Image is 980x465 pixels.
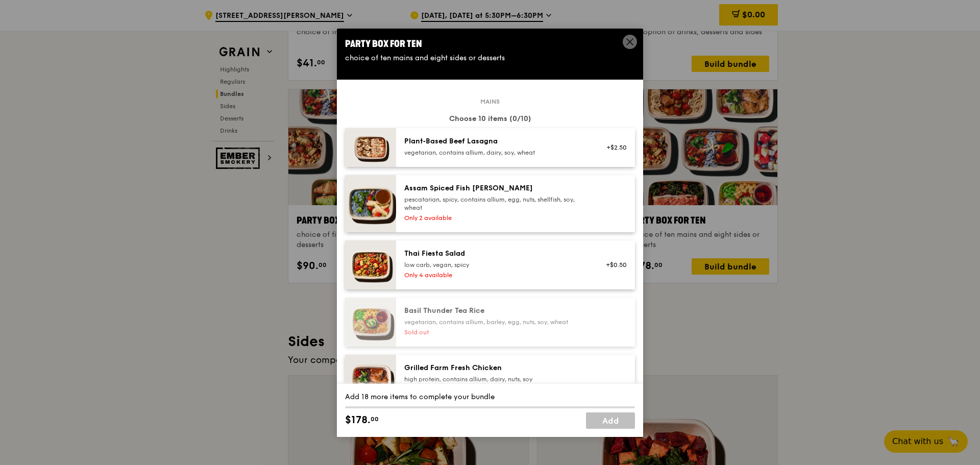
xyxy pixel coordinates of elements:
div: Plant‑Based Beef Lasagna [404,136,587,146]
img: daily_normal_HORZ-Basil-Thunder-Tea-Rice.jpg [345,298,396,347]
div: Basil Thunder Tea Rice [404,306,587,316]
div: pescatarian, spicy, contains allium, egg, nuts, shellfish, soy, wheat [404,195,587,212]
span: $178. [345,412,371,428]
div: +$2.50 [600,143,627,152]
div: Only 4 available [404,271,587,279]
div: +$0.50 [600,261,627,269]
div: low carb, vegan, spicy [404,261,587,269]
div: vegetarian, contains allium, dairy, soy, wheat [404,149,587,157]
a: Add [586,412,635,429]
div: Grilled Farm Fresh Chicken [404,363,587,373]
div: Sold out [404,328,587,336]
img: daily_normal_Assam_Spiced_Fish_Curry__Horizontal_.jpg [345,175,396,232]
img: daily_normal_Thai_Fiesta_Salad__Horizontal_.jpg [345,240,396,289]
div: vegetarian, contains allium, barley, egg, nuts, soy, wheat [404,318,587,326]
img: daily_normal_HORZ-Grilled-Farm-Fresh-Chicken.jpg [345,355,396,404]
div: choice of ten mains and eight sides or desserts [345,53,635,63]
img: daily_normal_Citrusy-Cauliflower-Plant-Based-Lasagna-HORZ.jpg [345,128,396,167]
div: Assam Spiced Fish [PERSON_NAME] [404,183,587,193]
div: Choose 10 items (0/10) [345,114,635,124]
div: Only 2 available [404,214,587,222]
div: Add 18 more items to complete your bundle [345,392,635,402]
div: Party Box for Ten [345,37,635,51]
span: Mains [476,97,504,106]
div: Thai Fiesta Salad [404,249,587,259]
span: 00 [371,415,379,423]
div: high protein, contains allium, dairy, nuts, soy [404,375,587,383]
